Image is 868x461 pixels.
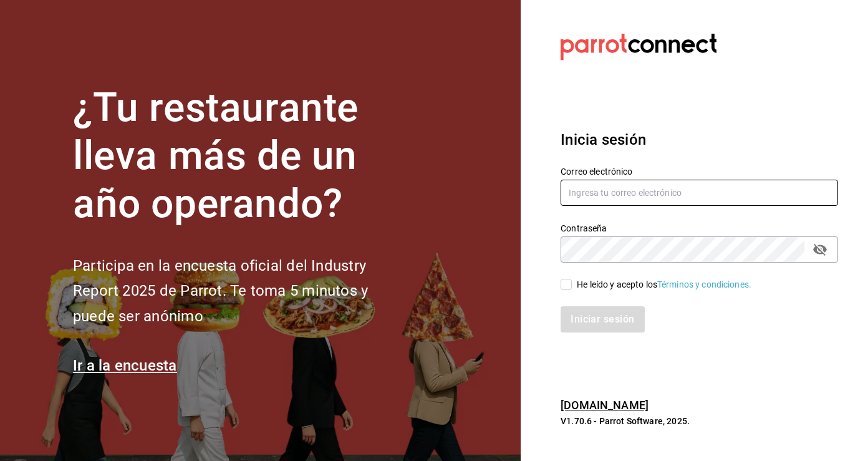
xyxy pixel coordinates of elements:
a: [DOMAIN_NAME] [561,399,649,412]
a: Términos y condiciones. [657,279,751,289]
label: Contraseña [561,224,838,233]
h2: Participa en la encuesta oficial del Industry Report 2025 de Parrot. Te toma 5 minutos y puede se... [73,253,410,329]
h3: Inicia sesión [561,129,838,151]
h1: ¿Tu restaurante lleva más de un año operando? [73,84,410,228]
button: passwordField [809,239,831,260]
div: He leído y acepto los [577,278,751,291]
a: Ir a la encuesta [73,357,177,374]
p: V1.70.6 - Parrot Software, 2025. [561,415,838,427]
input: Ingresa tu correo electrónico [561,180,838,206]
label: Correo electrónico [561,167,838,176]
